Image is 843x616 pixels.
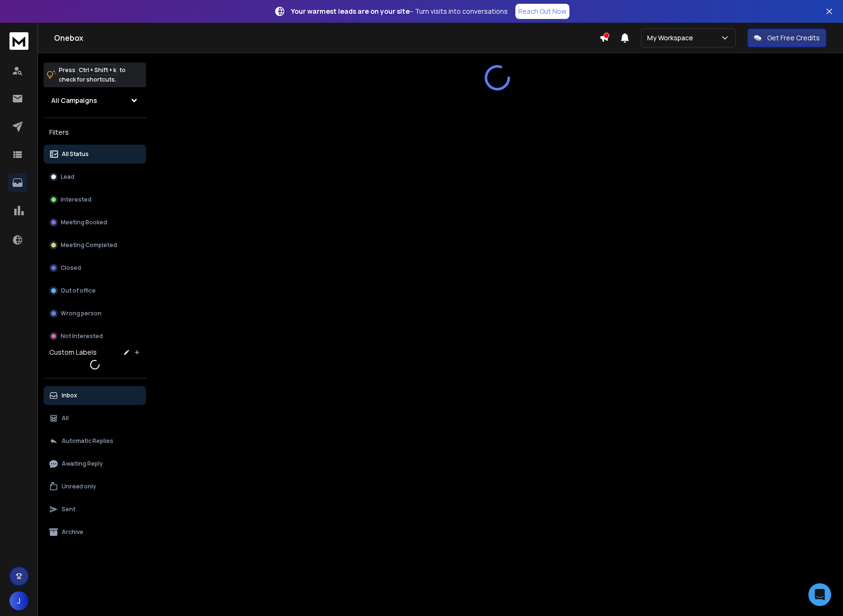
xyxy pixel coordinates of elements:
p: Get Free Credits [767,33,820,43]
button: All [44,409,146,428]
h3: Custom Labels [49,348,97,357]
button: Awaiting Reply [44,454,146,473]
p: – Turn visits into conversations [291,7,508,16]
p: Meeting Booked [61,219,107,226]
button: Closed [44,258,146,277]
p: Press to check for shortcuts. [59,65,126,84]
p: Out of office [61,287,96,294]
p: Not Interested [61,332,103,340]
p: Inbox [62,392,77,399]
button: Meeting Booked [44,213,146,232]
button: Inbox [44,386,146,405]
p: All Status [62,150,89,158]
button: Not Interested [44,327,146,346]
strong: Your warmest leads are on your site [291,7,410,16]
button: Wrong person [44,304,146,323]
h1: All Campaigns [51,96,97,105]
p: Wrong person [61,310,101,317]
button: Archive [44,523,146,542]
button: J [9,591,28,610]
h3: Filters [44,126,146,139]
p: Awaiting Reply [62,460,103,468]
button: All Campaigns [44,91,146,110]
button: All Status [44,145,146,164]
p: Unread only [62,483,96,490]
button: Get Free Credits [747,28,826,47]
button: Meeting Completed [44,236,146,255]
p: All [62,414,69,422]
p: Sent [62,506,75,513]
button: Lead [44,167,146,186]
button: Automatic Replies [44,432,146,451]
h1: Onebox [54,32,599,44]
button: Sent [44,500,146,519]
p: Lead [61,173,74,181]
img: logo [9,32,28,50]
a: Reach Out Now [515,4,569,19]
p: My Workspace [647,33,697,43]
button: Interested [44,190,146,209]
button: Unread only [44,477,146,496]
p: Closed [61,264,81,272]
span: Ctrl + Shift + k [77,64,118,75]
button: Out of office [44,281,146,300]
div: Open Intercom Messenger [808,583,831,606]
p: Archive [62,528,83,536]
p: Automatic Replies [62,437,113,445]
p: Interested [61,196,92,203]
p: Reach Out Now [518,7,567,16]
p: Meeting Completed [61,241,117,249]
